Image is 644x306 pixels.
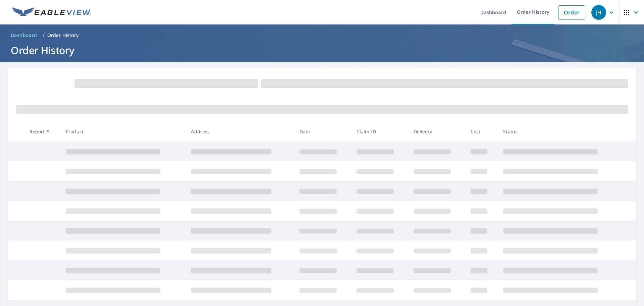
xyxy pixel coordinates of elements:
[498,122,623,141] th: Status
[591,5,606,20] div: JH
[558,5,585,19] a: Order
[351,122,408,141] th: Claim ID
[12,7,91,17] img: EV Logo
[465,122,498,141] th: Cost
[185,122,294,141] th: Address
[8,30,636,41] nav: breadcrumb
[24,122,60,141] th: Report #
[8,30,40,41] a: Dashboard
[11,32,37,39] span: Dashboard
[8,43,636,57] h1: Order History
[43,31,45,39] li: /
[408,122,465,141] th: Delivery
[294,122,351,141] th: Date
[47,32,79,39] p: Order History
[60,122,185,141] th: Product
